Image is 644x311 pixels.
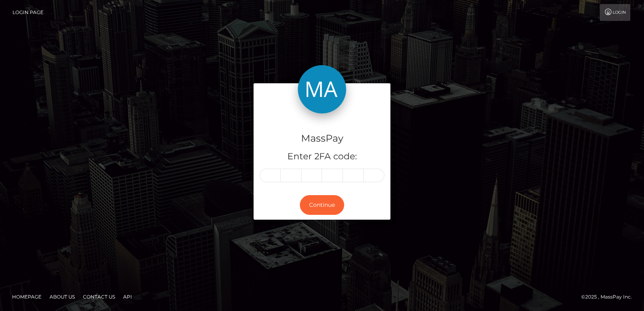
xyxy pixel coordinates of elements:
div: © 2025 , MassPay Inc. [581,292,638,301]
a: Login [600,4,630,21]
a: API [120,290,135,303]
button: Continue [300,195,344,215]
a: Login Page [12,4,43,21]
a: About Us [46,290,78,303]
img: MassPay [298,65,346,113]
h4: MassPay [260,132,384,146]
a: Homepage [9,290,45,303]
h5: Enter 2FA code: [260,150,384,163]
a: Contact Us [80,290,118,303]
